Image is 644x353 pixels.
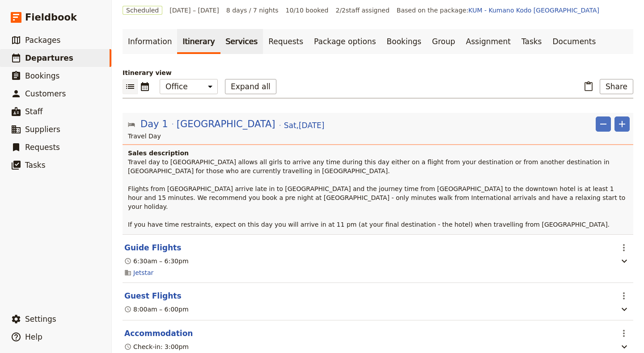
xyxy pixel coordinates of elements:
[124,328,193,339] button: Edit this itinerary item
[25,107,43,116] span: Staff
[25,332,42,341] span: Help
[177,29,220,54] a: Itinerary
[124,242,181,253] button: Edit this itinerary item
[25,161,46,170] span: Tasks
[226,6,279,15] span: 8 days / 7 nights
[124,291,182,301] button: Edit this itinerary item
[123,68,633,77] p: Itinerary view
[547,29,601,54] a: Documents
[25,315,56,324] span: Settings
[177,117,275,131] span: [GEOGRAPHIC_DATA]
[25,89,66,98] span: Customers
[124,257,189,266] div: 6:30am – 6:30pm
[309,29,381,54] a: Package options
[128,149,630,158] h4: Sales description
[286,6,329,15] span: 10/10 booked
[124,342,189,351] div: Check-in: 3:00pm
[284,120,325,131] span: Sat , [DATE]
[381,29,427,54] a: Bookings
[335,6,389,15] span: 2 / 2 staff assigned
[263,29,309,54] a: Requests
[140,117,168,131] span: Day 1
[133,268,153,277] a: Jetstar
[600,79,633,94] button: Share
[25,54,73,62] span: Departures
[128,117,324,131] button: Edit day information
[596,116,611,132] button: Remove
[25,71,59,80] span: Bookings
[25,143,60,152] span: Requests
[461,29,516,54] a: Assignment
[128,158,627,228] span: Travel day to [GEOGRAPHIC_DATA] allows all girls to arrive any time during this day either on a f...
[616,240,631,255] button: Actions
[169,6,219,15] span: [DATE] – [DATE]
[123,79,138,94] button: List view
[25,36,60,45] span: Packages
[25,11,77,24] span: Fieldbook
[516,29,547,54] a: Tasks
[397,6,599,15] span: Based on the package:
[220,29,263,54] a: Services
[427,29,461,54] a: Group
[581,79,596,94] button: Paste itinerary item
[616,288,631,303] button: Actions
[128,132,630,141] p: Travel Day
[123,6,162,15] span: Scheduled
[468,7,599,14] a: KUM - Kumano Kodo [GEOGRAPHIC_DATA]
[225,79,276,94] button: Expand all
[25,125,60,134] span: Suppliers
[123,29,177,54] a: Information
[614,116,630,132] button: Add
[138,79,153,94] button: Calendar view
[616,326,631,341] button: Actions
[124,305,189,314] div: 8:00am – 6:00pm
